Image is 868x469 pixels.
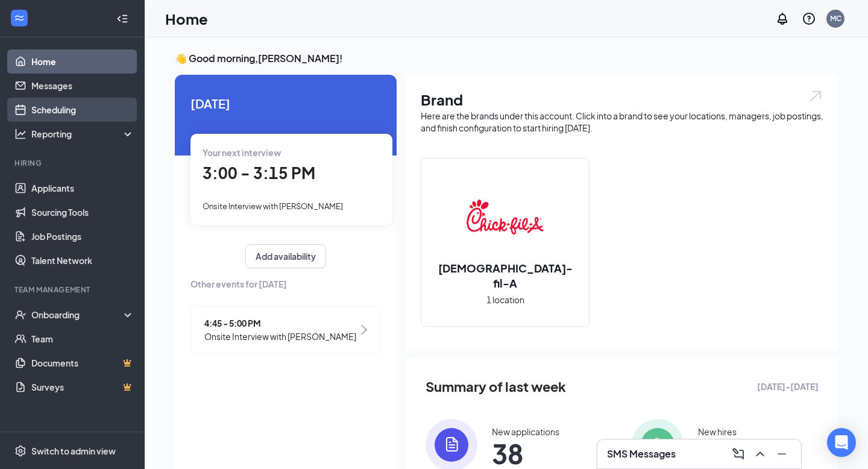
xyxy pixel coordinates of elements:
[426,376,566,397] span: Summary of last week
[31,128,135,140] div: Reporting
[467,178,544,256] img: Chick-fil-A
[190,94,381,113] span: [DATE]
[492,442,559,464] span: 38
[492,426,559,438] div: New applications
[729,444,748,464] button: ComposeMessage
[775,447,789,461] svg: Minimize
[802,11,816,26] svg: QuestionInfo
[31,445,116,457] div: Switch to admin view
[31,224,134,248] a: Job Postings
[31,309,124,321] div: Onboarding
[14,158,132,168] div: Hiring
[165,8,208,29] h1: Home
[421,260,589,291] h2: [DEMOGRAPHIC_DATA]-fil-A
[421,89,823,110] h1: Brand
[31,200,134,224] a: Sourcing Tools
[31,74,134,98] a: Messages
[31,375,134,399] a: SurveysCrown
[757,380,819,393] span: [DATE] - [DATE]
[31,351,134,375] a: DocumentsCrown
[31,248,134,272] a: Talent Network
[31,98,134,122] a: Scheduling
[203,147,281,158] span: Your next interview
[14,309,27,321] svg: UserCheck
[204,316,356,330] span: 4:45 - 5:00 PM
[13,12,25,24] svg: WorkstreamLogo
[421,110,823,134] div: Here are the brands under this account. Click into a brand to see your locations, managers, job p...
[750,444,770,464] button: ChevronUp
[14,285,132,295] div: Team Management
[31,176,134,200] a: Applicants
[175,52,838,65] h3: 👋 Good morning, [PERSON_NAME] !
[808,89,823,103] img: open.6027fd2a22e1237b5b06.svg
[698,426,737,438] div: New hires
[203,163,315,183] span: 3:00 - 3:15 PM
[245,244,326,268] button: Add availability
[204,330,356,343] span: Onsite Interview with [PERSON_NAME]
[190,277,381,291] span: Other events for [DATE]
[486,293,524,306] span: 1 location
[31,327,134,351] a: Team
[731,447,746,461] svg: ComposeMessage
[116,13,128,25] svg: Collapse
[830,13,841,24] div: MC
[772,444,791,464] button: Minimize
[203,201,343,211] span: Onsite Interview with [PERSON_NAME]
[607,447,676,461] h3: SMS Messages
[14,128,27,140] svg: Analysis
[775,11,790,26] svg: Notifications
[14,445,27,457] svg: Settings
[31,49,134,74] a: Home
[753,447,767,461] svg: ChevronUp
[827,428,856,457] div: Open Intercom Messenger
